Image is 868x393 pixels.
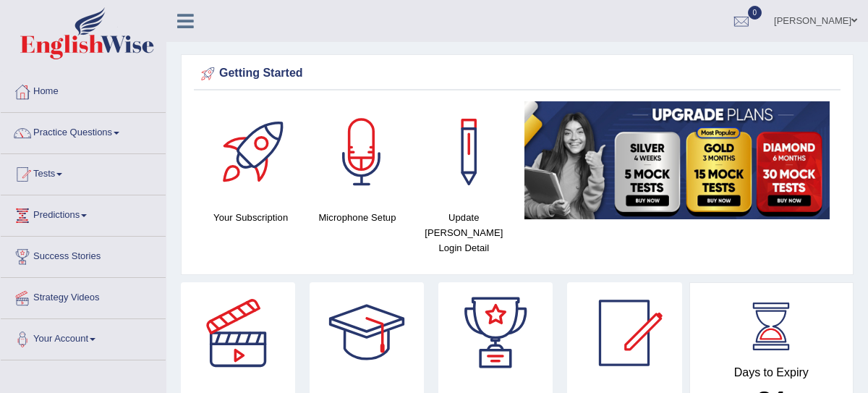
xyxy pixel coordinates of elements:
a: Your Account [1,319,166,355]
a: Home [1,72,166,108]
div: Getting Started [197,63,837,85]
img: small5.jpg [524,101,830,219]
h4: Microphone Setup [311,210,403,225]
h4: Days to Expiry [706,366,838,379]
a: Strategy Videos [1,278,166,314]
a: Tests [1,154,166,190]
a: Success Stories [1,237,166,273]
h4: Update [PERSON_NAME] Login Detail [418,210,510,255]
a: Practice Questions [1,113,166,149]
a: Predictions [1,195,166,232]
h4: Your Subscription [205,210,297,225]
span: 0 [748,6,762,20]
